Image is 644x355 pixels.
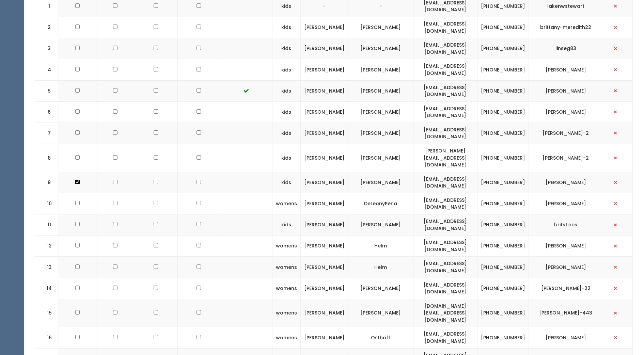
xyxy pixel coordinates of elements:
[413,101,477,123] td: [EMAIL_ADDRESS][DOMAIN_NAME]
[300,278,348,299] td: [PERSON_NAME]
[529,101,603,123] td: [PERSON_NAME]
[272,257,300,278] td: womens
[272,214,300,236] td: kids
[529,257,603,278] td: [PERSON_NAME]
[348,123,413,144] td: [PERSON_NAME]
[413,59,477,80] td: [EMAIL_ADDRESS][DOMAIN_NAME]
[272,80,300,101] td: kids
[272,278,300,299] td: womens
[300,123,348,144] td: [PERSON_NAME]
[348,214,413,236] td: [PERSON_NAME]
[529,144,603,172] td: [PERSON_NAME]-2
[477,257,529,278] td: [PHONE_NUMBER]
[272,327,300,348] td: womens
[529,123,603,144] td: [PERSON_NAME]-2
[413,327,477,348] td: [EMAIL_ADDRESS][DOMAIN_NAME]
[477,80,529,101] td: [PHONE_NUMBER]
[477,299,529,327] td: [PHONE_NUMBER]
[413,193,477,214] td: [EMAIL_ADDRESS][DOMAIN_NAME]
[35,278,59,299] td: 14
[348,144,413,172] td: [PERSON_NAME]
[300,144,348,172] td: [PERSON_NAME]
[529,299,603,327] td: [PERSON_NAME]-443
[272,299,300,327] td: womens
[348,236,413,257] td: Helm
[348,327,413,348] td: Osthoff
[477,327,529,348] td: [PHONE_NUMBER]
[529,214,603,236] td: britstines
[272,38,300,59] td: kids
[35,193,59,214] td: 10
[348,101,413,123] td: [PERSON_NAME]
[413,80,477,101] td: [EMAIL_ADDRESS][DOMAIN_NAME]
[300,172,348,193] td: [PERSON_NAME]
[529,17,603,38] td: brittany-meredith22
[35,80,59,101] td: 5
[413,299,477,327] td: [DOMAIN_NAME][EMAIL_ADDRESS][DOMAIN_NAME]
[272,123,300,144] td: kids
[529,80,603,101] td: [PERSON_NAME]
[413,123,477,144] td: [EMAIL_ADDRESS][DOMAIN_NAME]
[35,38,59,59] td: 3
[300,80,348,101] td: [PERSON_NAME]
[413,144,477,172] td: [PERSON_NAME][EMAIL_ADDRESS][DOMAIN_NAME]
[272,59,300,80] td: kids
[413,257,477,278] td: [EMAIL_ADDRESS][DOMAIN_NAME]
[300,38,348,59] td: [PERSON_NAME]
[477,123,529,144] td: [PHONE_NUMBER]
[477,59,529,80] td: [PHONE_NUMBER]
[300,17,348,38] td: [PERSON_NAME]
[348,299,413,327] td: [PERSON_NAME]
[529,38,603,59] td: linseg83
[413,172,477,193] td: [EMAIL_ADDRESS][DOMAIN_NAME]
[35,172,59,193] td: 9
[348,38,413,59] td: [PERSON_NAME]
[35,257,59,278] td: 13
[413,214,477,236] td: [EMAIL_ADDRESS][DOMAIN_NAME]
[477,214,529,236] td: [PHONE_NUMBER]
[300,214,348,236] td: [PERSON_NAME]
[35,299,59,327] td: 15
[300,299,348,327] td: [PERSON_NAME]
[300,101,348,123] td: [PERSON_NAME]
[477,278,529,299] td: [PHONE_NUMBER]
[477,236,529,257] td: [PHONE_NUMBER]
[272,17,300,38] td: kids
[348,172,413,193] td: [PERSON_NAME]
[529,59,603,80] td: [PERSON_NAME]
[348,17,413,38] td: [PERSON_NAME]
[413,17,477,38] td: [EMAIL_ADDRESS][DOMAIN_NAME]
[272,144,300,172] td: kids
[477,38,529,59] td: [PHONE_NUMBER]
[300,257,348,278] td: [PERSON_NAME]
[413,236,477,257] td: [EMAIL_ADDRESS][DOMAIN_NAME]
[272,172,300,193] td: kids
[477,144,529,172] td: [PHONE_NUMBER]
[529,193,603,214] td: [PERSON_NAME]
[529,278,603,299] td: [PERSON_NAME]-22
[477,193,529,214] td: [PHONE_NUMBER]
[348,59,413,80] td: [PERSON_NAME]
[477,101,529,123] td: [PHONE_NUMBER]
[348,257,413,278] td: Helm
[529,236,603,257] td: [PERSON_NAME]
[413,38,477,59] td: [EMAIL_ADDRESS][DOMAIN_NAME]
[272,101,300,123] td: kids
[300,327,348,348] td: [PERSON_NAME]
[529,327,603,348] td: [PERSON_NAME]
[300,193,348,214] td: [PERSON_NAME]
[35,59,59,80] td: 4
[35,123,59,144] td: 7
[413,278,477,299] td: [EMAIL_ADDRESS][DOMAIN_NAME]
[477,17,529,38] td: [PHONE_NUMBER]
[348,80,413,101] td: [PERSON_NAME]
[35,236,59,257] td: 12
[529,172,603,193] td: [PERSON_NAME]
[35,144,59,172] td: 8
[348,193,413,214] td: DeLeonyPena
[272,236,300,257] td: womens
[35,101,59,123] td: 6
[300,59,348,80] td: [PERSON_NAME]
[272,193,300,214] td: womens
[35,214,59,236] td: 11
